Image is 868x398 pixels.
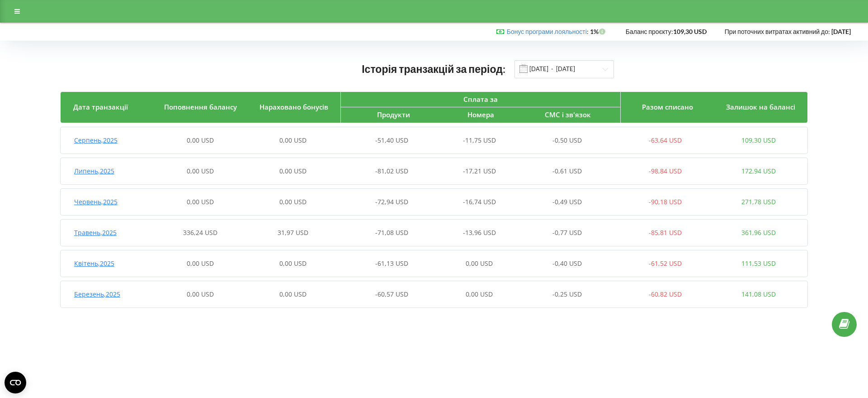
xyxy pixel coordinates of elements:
span: -61,13 USD [375,259,408,268]
span: -72,94 USD [375,197,408,206]
span: 172,94 USD [741,167,776,175]
span: Залишок на балансі [726,102,795,111]
span: 0,00 USD [187,167,214,175]
span: Історія транзакцій за період: [362,62,505,75]
span: 0,00 USD [187,197,214,206]
span: Дата транзакції [73,102,128,111]
span: Серпень , 2025 [74,136,118,144]
span: -0,61 USD [552,167,582,175]
strong: [DATE] [831,28,851,35]
span: Червень , 2025 [74,197,118,206]
span: 0,00 USD [279,197,307,206]
span: -63,64 USD [649,136,682,144]
span: -0,50 USD [552,136,582,144]
span: 0,00 USD [187,290,214,298]
span: -60,57 USD [375,290,408,298]
span: 0,00 USD [279,167,307,175]
span: 336,24 USD [183,228,217,237]
span: -16,74 USD [463,197,496,206]
span: : [507,28,589,35]
span: 0,00 USD [279,136,307,144]
span: 111,53 USD [741,259,776,268]
span: СМС і зв'язок [545,110,591,119]
span: -81,02 USD [375,167,408,175]
span: -13,96 USD [463,228,496,237]
strong: 109,30 USD [673,28,707,35]
span: Травень , 2025 [74,228,117,237]
span: 0,00 USD [279,290,307,298]
span: 361,96 USD [741,228,776,237]
span: Нараховано бонусів [259,102,328,111]
span: 271,78 USD [741,197,776,206]
span: -60,82 USD [649,290,682,298]
span: Поповнення балансу [164,102,237,111]
span: 0,00 USD [466,259,493,268]
span: Продукти [377,110,410,119]
span: Разом списано [642,102,693,111]
span: -17,21 USD [463,167,496,175]
span: Баланс проєкту: [626,28,673,35]
span: Березень , 2025 [74,290,120,298]
span: 31,97 USD [278,228,308,237]
span: -11,75 USD [463,136,496,144]
button: Open CMP widget [5,372,26,393]
a: Бонус програми лояльності [507,28,587,35]
span: -0,77 USD [552,228,582,237]
span: -0,49 USD [552,197,582,206]
span: -51,40 USD [375,136,408,144]
span: -90,18 USD [649,197,682,206]
span: Липень , 2025 [74,167,114,175]
span: -71,08 USD [375,228,408,237]
span: Квітень , 2025 [74,259,114,268]
span: -85,81 USD [649,228,682,237]
span: -61,52 USD [649,259,682,268]
span: 109,30 USD [741,136,776,144]
span: 141,08 USD [741,290,776,298]
span: -0,25 USD [552,290,582,298]
span: 0,00 USD [187,136,214,144]
span: Номера [467,110,494,119]
span: -0,40 USD [552,259,582,268]
span: 0,00 USD [279,259,307,268]
span: 0,00 USD [187,259,214,268]
span: Сплата за [463,95,498,104]
span: 0,00 USD [466,290,493,298]
span: При поточних витратах активний до: [725,28,830,35]
strong: 1% [590,28,608,35]
span: -98,84 USD [649,167,682,175]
